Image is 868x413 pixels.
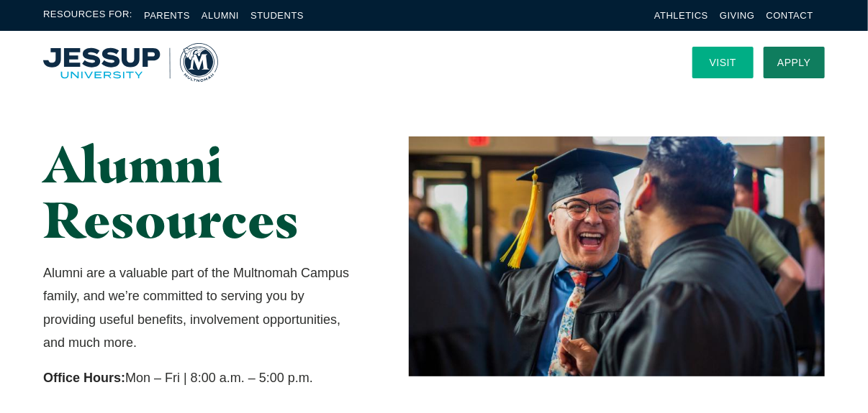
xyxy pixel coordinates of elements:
[409,136,825,376] img: Two Graduates Laughing
[43,43,218,82] img: Multnomah University Logo
[720,10,755,21] a: Giving
[43,371,125,385] strong: Office Hours:
[692,47,754,78] a: Visit
[144,10,190,21] a: Parents
[202,10,239,21] a: Alumni
[250,10,304,21] a: Students
[43,261,353,355] p: Alumni are a valuable part of the Multnomah Campus family, and we’re committed to serving you by ...
[654,10,708,21] a: Athletics
[43,366,353,389] p: Mon – Fri | 8:00 a.m. – 5:00 p.m.
[767,10,813,21] a: Contact
[43,7,132,24] span: Resources For:
[764,47,825,78] a: Apply
[43,43,218,82] a: Home
[43,136,353,247] h1: Alumni Resources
